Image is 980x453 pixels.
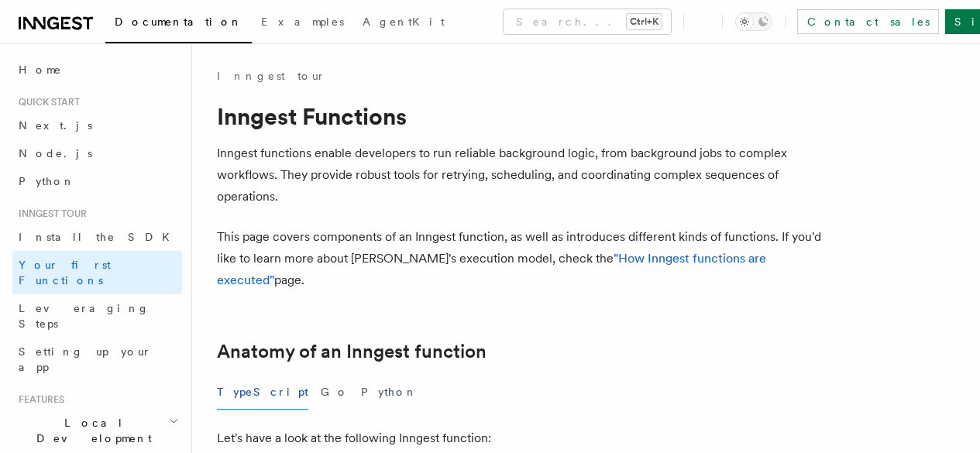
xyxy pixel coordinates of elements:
a: Setting up your app [12,338,182,381]
span: Quick start [12,96,80,108]
a: Python [12,167,182,195]
a: Contact sales [797,9,939,34]
a: Your first Functions [12,251,182,294]
a: Node.js [12,139,182,167]
span: Your first Functions [19,259,111,287]
button: Search...Ctrl+K [504,9,671,34]
span: Inngest tour [12,208,87,220]
a: Leveraging Steps [12,294,182,338]
button: Toggle dark mode [735,12,772,31]
span: Next.js [19,119,92,132]
a: Anatomy of an Inngest function [217,341,487,362]
span: Local Development [12,415,169,446]
kbd: Ctrl+K [627,14,662,29]
span: Leveraging Steps [19,302,150,330]
span: Install the SDK [19,231,179,243]
a: Documentation [105,5,252,43]
span: Documentation [115,15,242,28]
button: Go [321,375,349,410]
a: Next.js [12,112,182,139]
button: Python [361,375,418,410]
p: Let's have a look at the following Inngest function: [217,427,837,449]
span: Features [12,393,64,406]
span: Setting up your app [19,345,152,373]
span: Node.js [19,147,92,160]
p: Inngest functions enable developers to run reliable background logic, from background jobs to com... [217,142,837,208]
a: Inngest tour [217,68,325,84]
a: Home [12,56,182,84]
span: Python [19,175,75,187]
button: Local Development [12,409,182,452]
span: Examples [261,15,344,28]
a: Install the SDK [12,223,182,251]
button: TypeScript [217,375,308,410]
p: This page covers components of an Inngest function, as well as introduces different kinds of func... [217,226,837,291]
span: AgentKit [363,15,445,28]
span: Home [19,62,62,77]
a: AgentKit [353,5,454,42]
h1: Inngest Functions [217,102,837,130]
a: Examples [252,5,353,42]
